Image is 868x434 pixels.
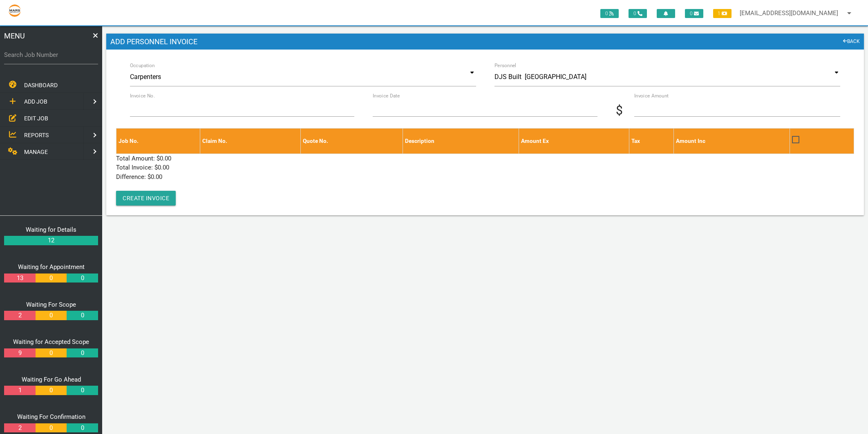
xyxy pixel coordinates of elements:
[4,274,35,283] a: 13
[67,274,98,283] a: 0
[713,9,732,18] span: 1
[8,4,21,17] img: s3file
[67,348,98,358] a: 0
[36,274,67,283] a: 0
[24,82,58,88] span: DASHBOARD
[130,62,155,69] label: Occupation
[4,348,35,358] a: 9
[843,38,860,46] a: BACK
[4,423,35,433] a: 2
[130,92,155,99] label: Invoice No.
[373,92,400,99] label: Invoice Date
[67,386,98,395] a: 0
[18,263,85,271] a: Waiting for Appointment
[116,191,176,206] button: Create Invoice
[151,173,162,181] span: 0.00
[116,172,854,182] p: Difference: $
[67,311,98,320] a: 0
[17,413,85,420] a: Waiting For Confirmation
[4,236,98,245] a: 12
[301,129,403,154] th: Quote No.
[634,92,799,99] label: Invoice Amount
[13,338,89,346] a: Waiting for Accepted Scope
[24,132,49,138] span: REPORTS
[629,9,647,18] span: 0
[200,129,301,154] th: Claim No.
[36,348,67,358] a: 0
[673,129,790,154] th: Amount Inc
[4,386,35,395] a: 1
[160,155,171,162] span: 0.00
[4,311,35,320] a: 2
[116,163,854,172] p: Total Invoice: $
[494,62,517,69] label: Personnel
[600,9,619,18] span: 0
[4,50,98,60] label: Search Job Number
[685,9,703,18] span: 0
[24,115,48,122] span: EDIT JOB
[106,34,864,50] h1: Add Personnel Invoice
[26,301,76,308] a: Waiting For Scope
[67,423,98,433] a: 0
[4,30,25,41] span: MENU
[36,423,67,433] a: 0
[24,99,47,105] span: ADD JOB
[116,154,854,163] p: Total Amount: $
[158,164,169,171] span: 0.00
[116,129,200,154] th: Job No.
[22,376,81,383] a: Waiting For Go Ahead
[629,129,673,154] th: Tax
[519,129,629,154] th: Amount Ex
[36,386,67,395] a: 0
[26,226,76,233] a: Waiting for Details
[403,129,519,154] th: Description
[24,149,48,155] span: MANAGE
[36,311,67,320] a: 0
[616,101,634,120] span: $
